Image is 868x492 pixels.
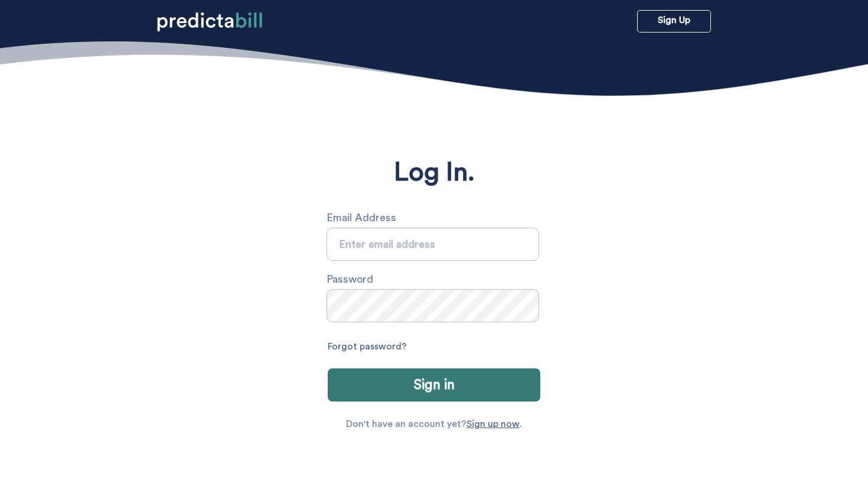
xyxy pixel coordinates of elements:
label: Email Address [327,208,546,228]
p: Log In. [394,158,475,187]
a: Forgot password? [328,337,407,357]
a: Sign Up [637,10,711,33]
button: Sign in [328,368,540,402]
p: Don't have an account yet? . [346,419,522,429]
input: Email Address [327,228,539,261]
label: Password [327,270,546,289]
a: Sign up now [466,419,520,429]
